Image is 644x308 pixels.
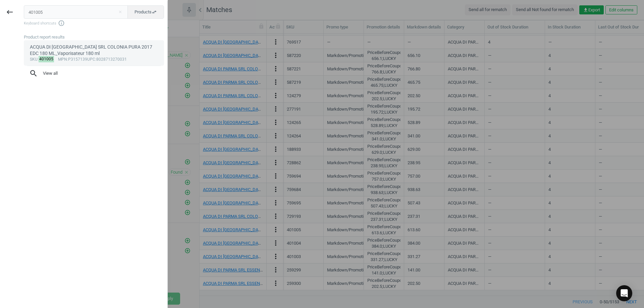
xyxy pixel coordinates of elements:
span: Keyboard shortcuts [24,20,164,26]
div: : :P3157139 :8028713270031 [30,57,158,62]
i: swap_horiz [152,9,157,15]
span: Products [135,9,157,15]
div: ACQUA DI [GEOGRAPHIC_DATA] SRL COLONIA PURA 2017 EDC 180 ML_Vaporisateur 180 ml [30,44,158,57]
i: search [29,69,38,78]
button: searchView all [24,66,164,81]
button: keyboard_backspace [2,4,17,20]
span: sku [30,57,38,62]
div: Open Intercom Messenger [616,285,632,301]
i: info_outline [58,20,65,26]
i: keyboard_backspace [6,8,14,16]
span: View all [29,69,159,78]
div: Product report results [24,34,167,40]
button: Close [115,9,125,15]
span: upc [87,57,95,62]
button: Productsswap_horiz [127,5,164,19]
mark: 401005 [39,56,54,62]
span: mpn [58,57,67,62]
input: Enter the SKU or product name [24,5,128,19]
